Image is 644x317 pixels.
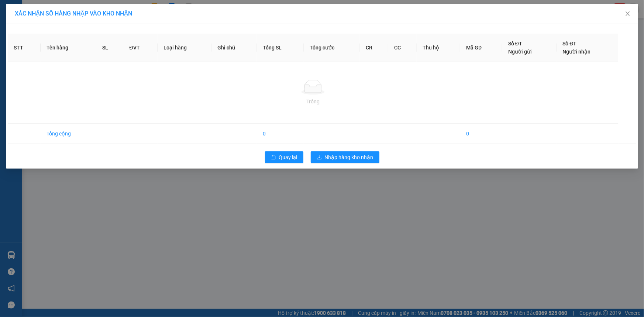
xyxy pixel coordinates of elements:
div: Trống [14,97,612,106]
span: download [317,155,322,161]
td: 0 [460,124,502,144]
span: rollback [271,155,276,161]
th: Mã GD [460,34,502,62]
span: Người nhận [563,49,591,55]
th: Tổng cước [304,34,360,62]
th: SL [96,34,124,62]
td: Tổng cộng [41,124,96,144]
th: Ghi chú [211,34,257,62]
td: 0 [257,124,304,144]
span: close [625,11,631,17]
th: Thu hộ [417,34,460,62]
th: Tổng SL [257,34,304,62]
button: Close [617,4,638,24]
th: ĐVT [123,34,157,62]
th: CC [388,34,417,62]
span: Số ĐT [563,41,577,46]
span: Quay lại [279,153,297,161]
th: CR [360,34,388,62]
span: Số ĐT [508,41,522,46]
th: Tên hàng [41,34,96,62]
span: Người gửi [508,49,532,55]
th: Loại hàng [158,34,211,62]
button: downloadNhập hàng kho nhận [311,151,379,163]
span: Nhập hàng kho nhận [325,153,373,161]
span: XÁC NHẬN SỐ HÀNG NHẬP VÀO KHO NHẬN [15,10,132,17]
th: STT [8,34,41,62]
button: rollbackQuay lại [265,151,303,163]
